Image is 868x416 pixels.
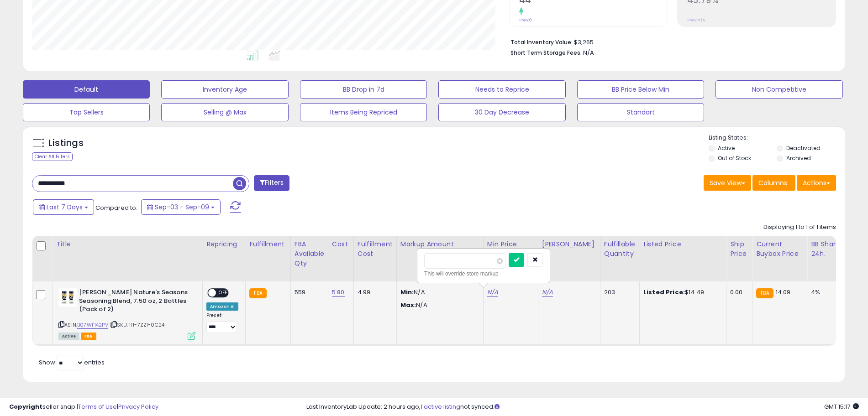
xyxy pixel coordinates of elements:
[56,239,199,249] div: Title
[161,103,288,121] button: Selling @ Max
[542,239,596,249] div: [PERSON_NAME]
[510,36,829,47] li: $3,265
[643,239,722,249] div: Listed Price
[763,223,836,232] div: Displaying 1 to 1 of 1 items
[811,288,841,296] div: 4%
[730,288,745,296] div: 0.00
[604,288,632,296] div: 203
[23,103,150,121] button: Top Sellers
[715,80,842,99] button: Non Competitive
[824,402,859,411] span: 2025-09-17 15:17 GMT
[161,80,288,99] button: Inventory Age
[141,199,221,215] button: Sep-03 - Sep-09
[786,144,821,152] label: Deactivated
[23,80,150,99] button: Default
[155,203,209,212] span: Sep-03 - Sep-09
[295,288,321,296] div: 559
[249,288,266,298] small: FBA
[756,239,803,259] div: Current Buybox Price
[216,289,231,297] span: OFF
[9,403,158,411] div: seller snap | |
[295,239,324,268] div: FBA Available Qty
[718,154,751,162] label: Out of Stock
[583,48,594,57] span: N/A
[438,103,565,121] button: 30 Day Decrease
[332,239,350,249] div: Cost
[118,402,158,411] a: Privacy Policy
[95,203,137,212] span: Compared to:
[709,134,845,142] p: Listing States:
[786,154,811,162] label: Archived
[730,239,748,259] div: Ship Price
[643,288,685,296] b: Listed Price:
[58,333,79,340] span: All listings currently available for purchase on Amazon
[756,288,773,298] small: FBA
[206,239,242,249] div: Repricing
[687,17,705,23] small: Prev: N/A
[77,321,108,329] a: B07WF142PV
[206,302,238,311] div: Amazon AI
[33,199,94,215] button: Last 7 Days
[358,288,389,296] div: 4.99
[487,288,498,297] a: N/A
[643,288,719,296] div: $14.49
[604,239,636,259] div: Fulfillable Quantity
[400,301,476,309] p: N/A
[39,358,105,367] span: Show: entries
[758,178,787,187] span: Columns
[58,288,195,339] div: ASIN:
[300,80,427,99] button: BB Drop in 7d
[58,288,77,307] img: 41p2LUeGgpL._SL40_.jpg
[254,175,289,191] button: Filters
[811,239,844,259] div: BB Share 24h.
[776,288,791,296] span: 14.09
[332,288,345,297] a: 5.80
[510,38,573,46] b: Total Inventory Value:
[78,402,117,411] a: Terms of Use
[421,402,460,411] a: 1 active listing
[797,175,836,191] button: Actions
[400,301,416,309] strong: Max:
[752,175,795,191] button: Columns
[249,239,286,249] div: Fulfillment
[487,239,534,249] div: Min Price
[81,333,96,340] span: FBA
[400,288,414,296] strong: Min:
[47,203,83,212] span: Last 7 Days
[9,402,42,411] strong: Copyright
[110,321,164,328] span: | SKU: 1H-7ZZ1-0C24
[577,103,704,121] button: Standart
[424,269,543,278] div: This will override store markup
[400,239,479,249] div: Markup Amount
[32,152,73,161] div: Clear All Filters
[577,80,704,99] button: BB Price Below Min
[510,49,582,57] b: Short Term Storage Fees:
[358,239,393,259] div: Fulfillment Cost
[206,312,238,333] div: Preset:
[300,103,427,121] button: Items Being Repriced
[48,137,84,150] h5: Listings
[704,175,751,191] button: Save View
[519,17,532,23] small: Prev: 0
[718,144,735,152] label: Active
[542,288,553,297] a: N/A
[438,80,565,99] button: Needs to Reprice
[400,288,476,296] p: N/A
[79,288,190,316] b: [PERSON_NAME] Nature's Seasons Seasoning Blend, 7.50 oz, 2 Bottles (Pack of 2)
[306,403,859,411] div: Last InventoryLab Update: 2 hours ago, not synced.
